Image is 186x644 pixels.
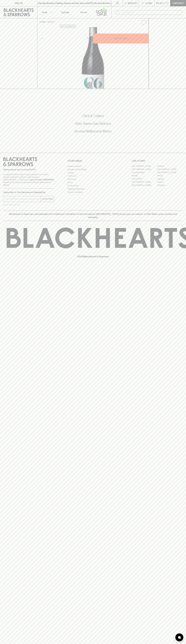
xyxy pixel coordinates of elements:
a: Elwood [132,174,157,177]
input: e.g. jane@blackheartsandsparrows.com.au [5,197,41,201]
a: [GEOGRAPHIC_DATA] [132,184,157,187]
p: We will never spam you [3,203,54,206]
p: It is against the law to sell or supply alcohol to, or to obtain alcohol on behalf of a person un... [3,173,54,186]
a: Thornbury [157,184,183,187]
a: [GEOGRAPHIC_DATA] [132,165,157,168]
p: OTHER AREAS [68,159,119,162]
button: ADD TO CART [93,34,149,43]
a: Geelong [157,177,183,180]
a: Gift Cards [68,178,119,181]
button: Add to wishlist [140,19,147,26]
a: Fitzroy North [132,177,157,180]
p: Stores [80,11,87,14]
p: Login [145,2,152,5]
strong: Liquor License #32064953 [29,179,54,181]
a: FAQ's [68,181,119,184]
a: Bottle Drop FAQ's [68,165,119,168]
a: Braddon [157,165,183,168]
p: Shop [42,11,47,14]
a: Tastings [56,6,74,18]
a: Shipping Information [68,187,119,191]
a: [GEOGRAPHIC_DATA] [132,180,157,184]
a: HOME [39,21,46,23]
p: Blackhearts & Sparrows acknowledges the traditional Custodians of land throughout [GEOGRAPHIC_DAT... [5,212,181,219]
a: Careers [68,171,119,174]
a: SHOP [48,21,53,23]
div: Call to action block [3,103,183,147]
a: [GEOGRAPHIC_DATA] [157,171,183,174]
img: 41482.png [37,27,149,89]
p: Tastings [61,11,69,14]
p: FIND US [14,2,23,5]
a: Privacy Policy [68,184,119,187]
button: Add to wishlist [59,25,77,28]
p: Sibling owned and run since [DATE] [3,168,54,171]
a: [GEOGRAPHIC_DATA] [132,168,157,171]
a: Business & Bulk Gifting [68,168,119,171]
p: ADD TO CART [114,37,128,40]
h5: Click & Collect [3,114,183,118]
a: Contact Us [68,174,119,178]
a: Fitzroy [157,174,183,177]
a: Stores [74,6,93,18]
button: SUBSCRIBE [41,196,54,202]
a: [GEOGRAPHIC_DATA] [157,168,183,171]
p: $0.00 [156,2,162,5]
button: Shop [37,6,56,18]
p: Subscribe to The Blackhearts Newsletter [3,191,54,194]
h5: Across Melbourne Metro [3,129,183,133]
p: SUBSCRIBE [42,197,53,200]
p: 0 [167,2,168,4]
input: Try "Pinot noir" [121,10,181,15]
a: Prahran [157,180,183,184]
p: OUR STORES [132,159,183,162]
a: Brunswick West [132,171,157,174]
h5: Uber Same-Day Delivery [3,121,183,126]
p: Checkout [172,2,184,5]
p: Wishlist [128,2,138,5]
img: bubble-icon [178,636,181,639]
a: Terms & Conditions [68,191,119,194]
